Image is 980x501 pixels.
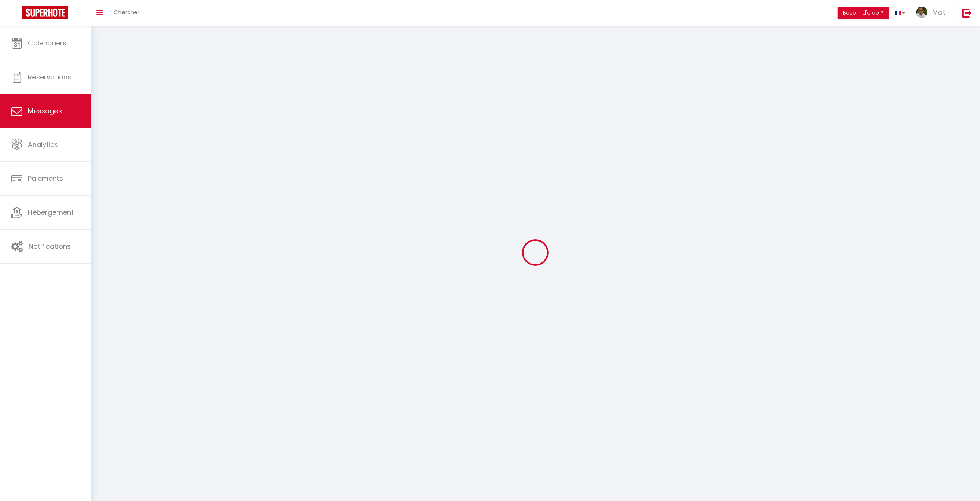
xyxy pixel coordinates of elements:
img: ... [916,7,927,18]
iframe: Chat [948,467,974,495]
span: Hébergement [28,208,74,217]
img: logout [962,8,972,18]
span: Notifications [29,242,71,251]
button: Ouvrir le widget de chat LiveChat [6,3,28,25]
span: Chercher [114,8,139,16]
img: Super Booking [22,6,68,19]
span: Analytics [28,140,58,149]
span: Messages [28,106,62,116]
span: Réservations [28,72,71,82]
span: Calendriers [28,38,66,48]
button: Besoin d'aide ? [838,7,889,19]
span: Mat [932,7,945,17]
span: Paiements [28,174,63,183]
